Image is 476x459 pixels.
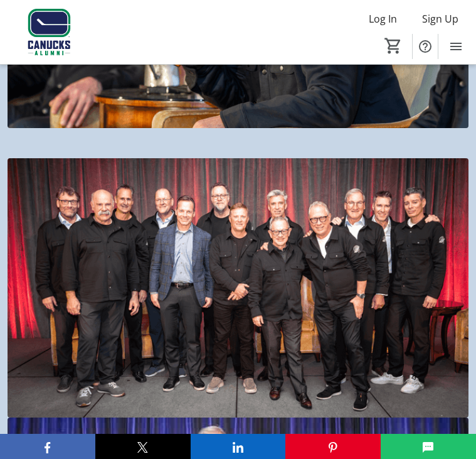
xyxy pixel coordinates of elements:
img: undefined [8,158,468,418]
button: SMS [381,434,476,459]
button: Cart [382,35,405,57]
img: Vancouver Canucks Alumni Foundation's Logo [8,9,91,56]
button: Pinterest [285,434,381,459]
button: LinkedIn [191,434,286,459]
button: X [95,434,191,459]
button: Help [413,34,438,59]
span: Log In [369,11,397,26]
button: Sign Up [412,9,468,29]
button: Log In [359,9,407,29]
button: Menu [443,34,468,59]
span: Sign Up [422,11,458,26]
